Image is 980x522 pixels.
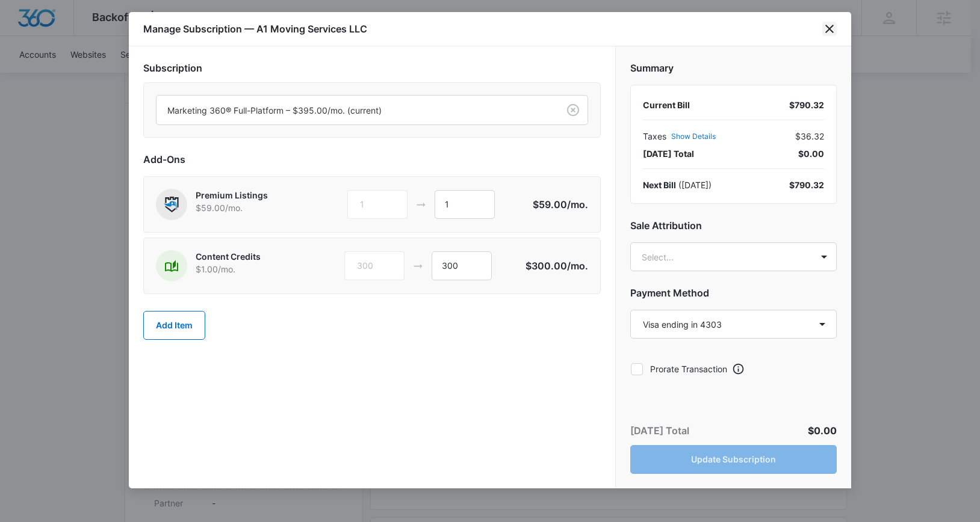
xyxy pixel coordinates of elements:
p: Content Credits [196,250,301,263]
h2: Summary [630,61,837,75]
p: Premium Listings [196,189,301,201]
h2: Sale Attribution [630,218,837,233]
p: $59.00 [532,197,588,212]
span: Next Bill [643,180,676,190]
span: Taxes [643,130,666,143]
span: $0.00 [798,147,824,160]
button: close [822,22,837,36]
span: $36.32 [795,130,824,143]
input: 1 [432,251,492,280]
p: $1.00 /mo. [196,263,301,275]
p: $59.00 /mo. [196,201,301,214]
label: Prorate Transaction [630,363,727,375]
h2: Add-Ons [143,152,601,167]
input: Subscription [167,104,170,117]
h2: Subscription [143,61,601,75]
button: Clear [563,100,583,120]
p: [DATE] Total [630,423,689,438]
button: Show Details [671,133,716,140]
div: $790.32 [789,99,824,111]
input: 1 [435,190,495,219]
span: Current Bill [643,100,690,110]
h1: Manage Subscription — A1 Moving Services LLC [143,22,367,36]
div: $790.32 [789,179,824,191]
p: $300.00 [526,259,588,273]
div: ( [DATE] ) [643,179,712,191]
h2: Payment Method [630,286,837,300]
span: $0.00 [808,425,837,437]
span: /mo. [567,198,588,210]
button: Add Item [143,311,205,340]
span: [DATE] Total [643,147,694,160]
span: /mo. [567,260,588,272]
